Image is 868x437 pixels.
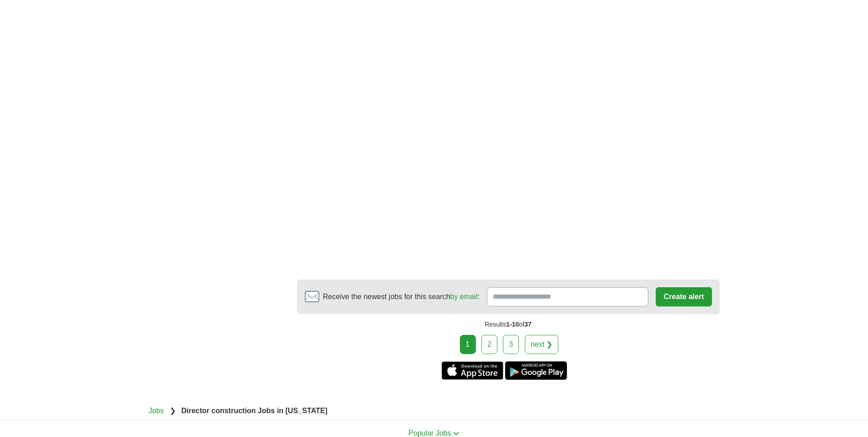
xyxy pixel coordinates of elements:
[297,314,720,335] div: Results of
[460,335,476,354] div: 1
[505,361,567,380] a: Get the Android app
[450,293,478,300] a: by email
[442,361,503,380] a: Get the iPhone app
[481,335,497,354] a: 2
[181,407,327,415] strong: Director construction Jobs in [US_STATE]
[524,321,532,328] span: 37
[506,321,519,328] span: 1-10
[453,432,459,436] img: toggle icon
[409,429,451,437] span: Popular Jobs
[323,291,480,302] span: Receive the newest jobs for this search :
[525,335,559,354] a: next ❯
[149,407,164,415] a: Jobs
[656,287,712,306] button: Create alert
[503,335,519,354] a: 3
[170,407,176,415] span: ❯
